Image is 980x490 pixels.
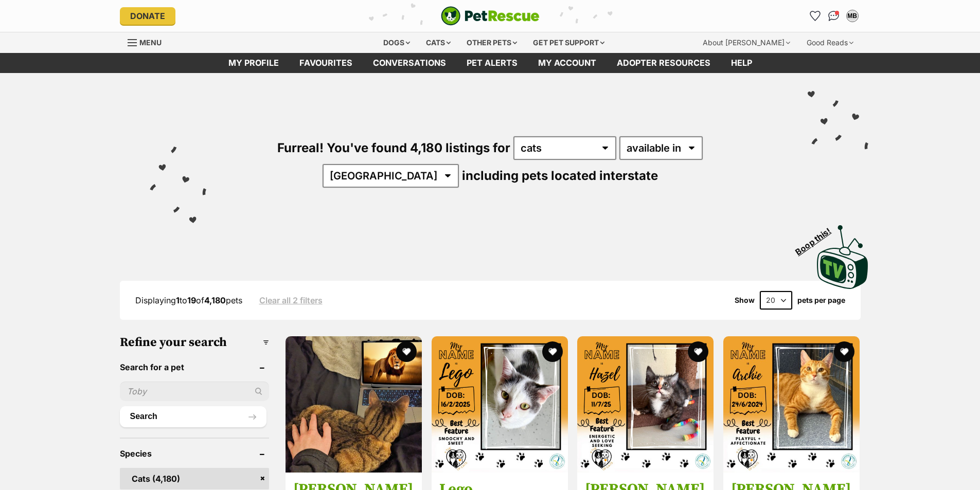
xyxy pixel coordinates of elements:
[277,140,510,155] span: Furreal! You've found 4,180 listings for
[419,32,458,53] div: Cats
[120,335,270,350] h3: Refine your search
[834,341,854,362] button: favourite
[735,296,755,304] span: Show
[396,341,417,362] button: favourite
[376,32,417,53] div: Dogs
[120,382,270,401] input: Toby
[286,336,422,473] img: Sasha - Domestic Short Hair (DSH) Cat
[204,295,226,305] strong: 4,180
[577,336,714,473] img: Hazel - Domestic Short Hair (DSH) Cat
[289,53,363,73] a: Favourites
[120,362,270,372] header: Search for a pet
[218,53,289,73] a: My profile
[542,341,562,362] button: favourite
[432,336,568,473] img: Lego - Domestic Short Hair (DSH) Cat
[799,32,861,53] div: Good Reads
[826,8,842,24] a: Conversations
[120,7,175,25] a: Donate
[526,32,612,53] div: Get pet support
[456,53,528,73] a: Pet alerts
[807,8,824,24] a: Favourites
[807,8,861,24] ul: Account quick links
[688,341,708,362] button: favourite
[723,336,860,473] img: Archie - Domestic Short Hair (DSH) Cat
[441,6,540,26] a: PetRescue
[187,295,196,305] strong: 19
[135,295,242,305] span: Displaying to of pets
[459,32,524,53] div: Other pets
[721,53,762,73] a: Help
[120,468,270,489] a: Cats (4,180)
[139,38,162,47] span: Menu
[828,11,839,21] img: chat-41dd97257d64d25036548639549fe6c8038ab92f7586957e7f3b1b290dea8141.svg
[797,296,845,304] label: pets per page
[528,53,607,73] a: My account
[817,216,868,291] a: Boop this!
[120,406,267,427] button: Search
[607,53,721,73] a: Adopter resources
[847,11,858,21] div: MB
[817,225,868,289] img: PetRescue TV logo
[696,32,797,53] div: About [PERSON_NAME]
[259,296,323,305] a: Clear all 2 filters
[462,168,658,183] span: including pets located interstate
[176,295,180,305] strong: 1
[120,449,270,458] header: Species
[793,220,841,257] span: Boop this!
[844,8,861,24] button: My account
[363,53,456,73] a: conversations
[441,6,540,26] img: logo-cat-932fe2b9b8326f06289b0f2fb663e598f794de774fb13d1741a6617ecf9a85b4.svg
[128,32,169,51] a: Menu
